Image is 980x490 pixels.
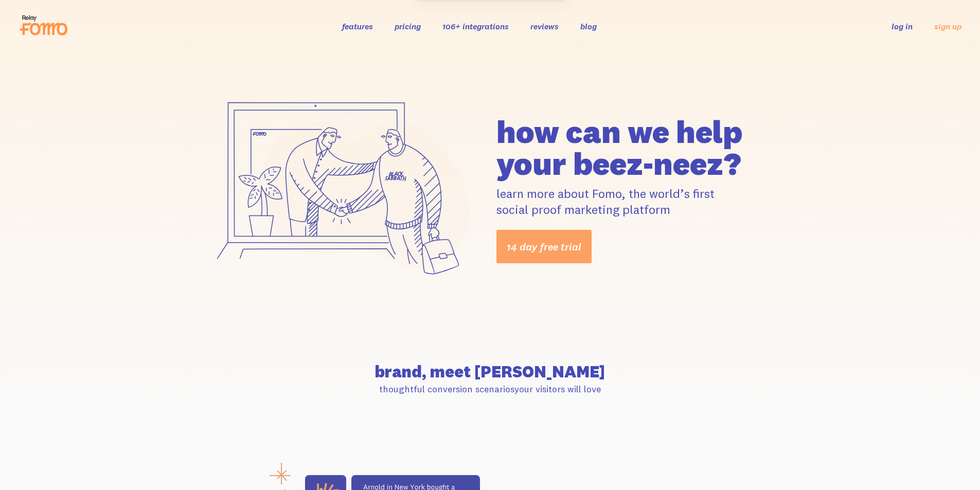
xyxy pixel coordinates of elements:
h2: brand, meet [PERSON_NAME] [203,364,777,380]
a: features [342,21,373,31]
a: sign up [934,21,961,32]
a: reviews [530,21,559,31]
a: 106+ integrations [442,21,509,31]
a: blog [580,21,597,31]
p: thoughtful conversion scenarios your visitors will love [203,383,777,395]
a: log in [892,21,913,31]
h1: how can we help your beez-neez? [496,116,777,179]
p: learn more about Fomo, the world’s first social proof marketing platform [496,186,777,217]
a: 14 day free trial [496,230,592,263]
a: pricing [395,21,421,31]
